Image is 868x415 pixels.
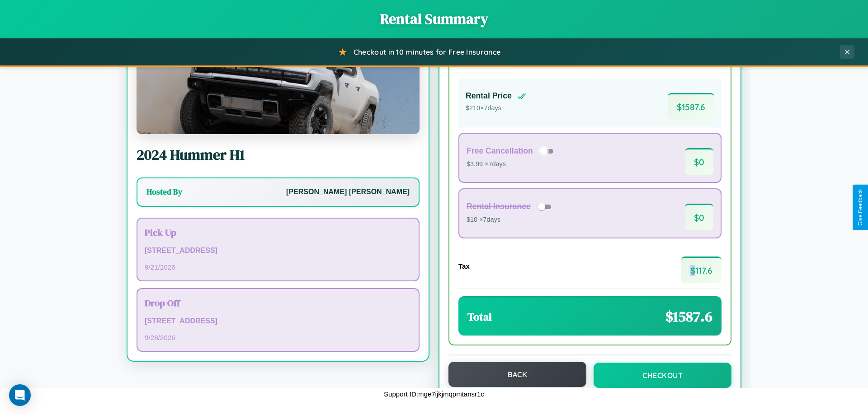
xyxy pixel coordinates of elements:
h4: Rental Price [466,91,512,101]
h3: Total [467,309,492,324]
span: $ 1587.6 [665,307,712,326]
h3: Pick Up [145,226,411,239]
p: 9 / 21 / 2026 [145,261,411,273]
button: Back [448,362,586,387]
h3: Hosted By [146,187,182,197]
img: Hummer H1 [137,44,420,134]
span: $ 0 [685,204,713,230]
p: 9 / 28 / 2026 [145,331,411,344]
h1: Rental Summary [9,9,859,29]
p: [PERSON_NAME] [PERSON_NAME] [286,186,410,199]
span: Checkout in 10 minutes for Free Insurance [354,47,500,56]
h4: Tax [458,262,470,270]
h4: Rental Insurance [467,202,531,211]
p: [STREET_ADDRESS] [145,315,411,328]
span: $ 117.6 [681,256,722,283]
button: Checkout [594,363,731,388]
p: Support ID: mge7ijkjmqpmtansr1c [384,388,484,400]
h3: Drop Off [145,296,411,309]
h2: 2024 Hummer H1 [137,145,420,165]
p: $10 × 7 days [467,214,554,226]
h4: Free Cancellation [467,146,533,156]
div: Open Intercom Messenger [9,384,31,406]
p: [STREET_ADDRESS] [145,244,411,257]
span: $ 0 [685,148,713,175]
p: $ 210 × 7 days [466,103,526,114]
p: $3.99 × 7 days [467,159,557,170]
span: $ 1587.6 [668,93,714,120]
div: Give Feedback [857,189,863,226]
